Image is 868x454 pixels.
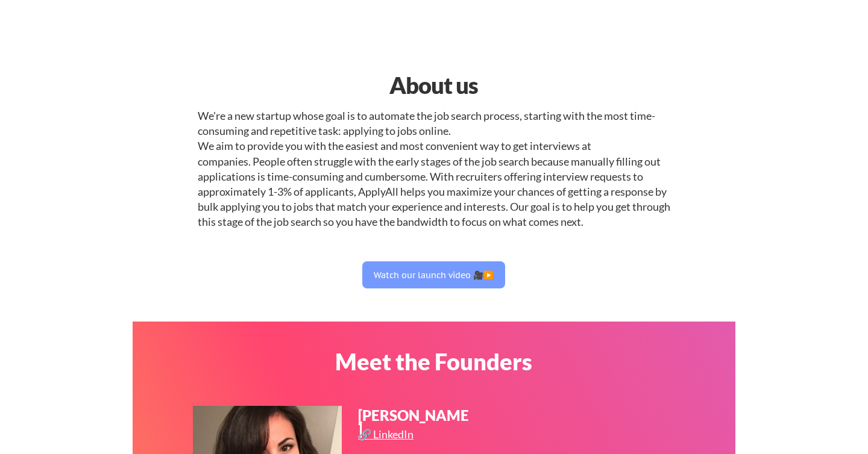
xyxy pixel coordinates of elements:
div: We're a new startup whose goal is to automate the job search process, starting with the most time... [198,108,670,230]
button: Watch our launch video 🎥▶️ [362,261,505,288]
div: About us [279,68,588,102]
a: 🔗 LinkedIn [358,429,417,444]
div: [PERSON_NAME] [358,408,470,437]
div: Meet the Founders [279,350,588,373]
div: 🔗 LinkedIn [358,429,417,440]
